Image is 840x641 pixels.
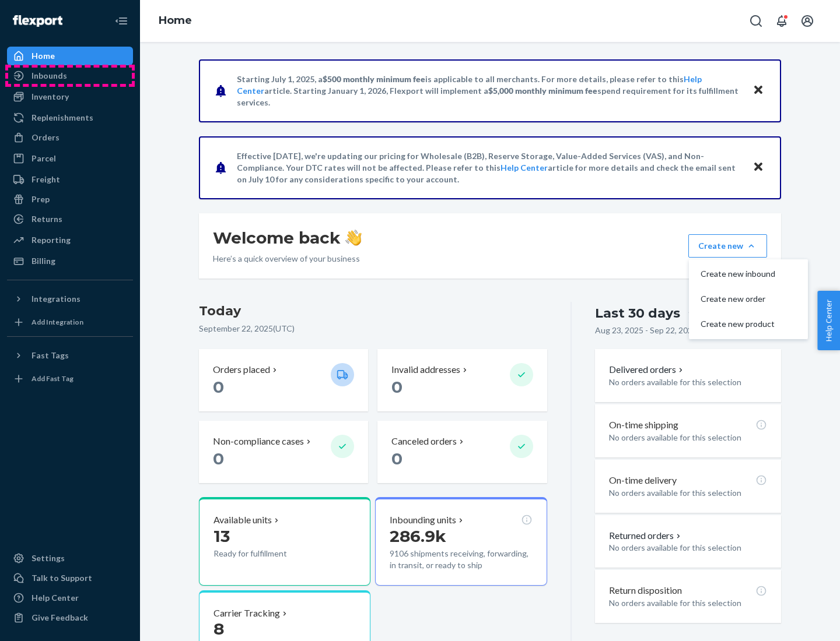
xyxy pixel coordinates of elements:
[13,15,62,27] img: Flexport logo
[7,108,133,127] a: Replenishments
[377,421,547,483] button: Canceled orders 0
[609,474,677,487] p: On-time delivery
[345,230,362,246] img: hand-wave emoji
[213,377,224,397] span: 0
[32,174,60,185] div: Freight
[32,193,50,205] div: Prep
[323,74,425,84] span: $500 monthly minimum fee
[391,377,402,397] span: 0
[32,552,65,564] div: Settings
[609,432,767,443] p: No orders available for this selection
[701,270,775,278] span: Create new inbound
[110,9,133,33] button: Close Navigation
[7,569,133,587] a: Talk to Support
[609,584,682,597] p: Return disposition
[32,350,69,361] div: Fast Tags
[691,287,806,312] button: Create new order
[199,349,368,411] button: Orders placed 0
[701,295,775,303] span: Create new order
[213,227,362,248] h1: Welcome back
[688,234,767,258] button: Create newCreate new inboundCreate new orderCreate new product
[237,150,741,185] p: Effective [DATE], we're updating our pricing for Wholesale (B2B), Reserve Storage, Value-Added Se...
[7,170,133,189] a: Freight
[390,513,456,527] p: Inbounding units
[7,231,133,249] a: Reporting
[199,497,370,586] button: Available units13Ready for fulfillment
[609,363,685,376] button: Delivered orders
[501,163,548,172] a: Help Center
[7,549,133,568] a: Settings
[7,190,133,209] a: Prep
[609,529,683,543] p: Returned orders
[609,376,767,388] p: No orders available for this selection
[199,323,547,334] p: September 22, 2025 ( UTC )
[213,619,224,639] span: 8
[32,153,56,164] div: Parcel
[213,253,362,265] p: Here’s a quick overview of your business
[609,487,767,499] p: No orders available for this selection
[796,9,819,33] button: Open account menu
[609,542,767,554] p: No orders available for this selection
[7,252,133,270] a: Billing
[149,4,201,38] ol: breadcrumbs
[213,363,270,376] p: Orders placed
[7,87,133,106] a: Inventory
[7,369,133,388] a: Add Fast Tag
[488,86,597,96] span: $5,000 monthly minimum fee
[32,234,71,246] div: Reporting
[213,526,230,546] span: 13
[32,572,92,584] div: Talk to Support
[7,290,133,308] button: Integrations
[7,608,133,627] button: Give Feedback
[199,302,547,320] h3: Today
[32,317,83,327] div: Add Integration
[7,47,133,65] a: Home
[391,363,460,376] p: Invalid addresses
[213,607,280,620] p: Carrier Tracking
[32,213,62,225] div: Returns
[390,526,446,546] span: 286.9k
[32,91,69,103] div: Inventory
[7,346,133,365] button: Fast Tags
[7,149,133,168] a: Parcel
[32,374,73,383] div: Add Fast Tag
[159,14,192,27] a: Home
[7,210,133,228] a: Returns
[237,73,741,108] p: Starting July 1, 2025, a is applicable to all merchants. For more details, please refer to this a...
[391,449,402,469] span: 0
[701,320,775,328] span: Create new product
[377,349,547,411] button: Invalid addresses 0
[391,435,457,448] p: Canceled orders
[32,293,80,305] div: Integrations
[7,313,133,332] a: Add Integration
[199,421,368,483] button: Non-compliance cases 0
[32,132,60,143] div: Orders
[7,589,133,607] a: Help Center
[744,9,768,33] button: Open Search Box
[213,449,224,469] span: 0
[751,159,766,176] button: Close
[32,612,88,624] div: Give Feedback
[609,418,678,432] p: On-time shipping
[213,548,321,559] p: Ready for fulfillment
[595,325,719,336] p: Aug 23, 2025 - Sep 22, 2025 ( UTC )
[32,255,55,267] div: Billing
[32,50,55,62] div: Home
[32,70,67,82] div: Inbounds
[375,497,547,586] button: Inbounding units286.9k9106 shipments receiving, forwarding, in transit, or ready to ship
[691,312,806,337] button: Create new product
[770,9,793,33] button: Open notifications
[7,128,133,147] a: Orders
[213,513,272,527] p: Available units
[390,548,532,571] p: 9106 shipments receiving, forwarding, in transit, or ready to ship
[32,592,79,604] div: Help Center
[751,82,766,99] button: Close
[595,304,680,322] div: Last 30 days
[7,66,133,85] a: Inbounds
[691,262,806,287] button: Create new inbound
[32,112,93,124] div: Replenishments
[609,597,767,609] p: No orders available for this selection
[817,291,840,350] button: Help Center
